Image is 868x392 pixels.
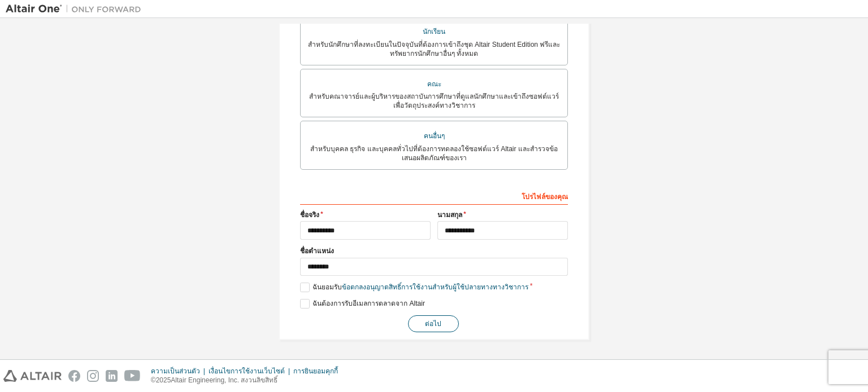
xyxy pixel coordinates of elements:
[209,367,285,375] font: เงื่อนไขการใช้งานเว็บไซต์
[300,211,319,219] font: ชื่อจริง
[437,211,462,219] font: นามสกุล
[308,41,561,58] font: สำหรับนักศึกษาที่ลงทะเบียนในปัจจุบันที่ต้องการเข้าถึงชุด Altair Student Edition ฟรีและทรัพยากรนัก...
[156,376,171,384] font: 2025
[151,376,156,384] font: ©
[124,370,141,382] img: youtube.svg
[310,145,558,162] font: สำหรับบุคคล ธุรกิจ และบุคคลทั่วไปที่ต้องการทดลองใช้ซอฟต์แวร์ Altair และสำรวจข้อเสนอผลิตภัณฑ์ของเรา
[423,28,445,36] font: นักเรียน
[424,132,445,140] font: คนอื่นๆ
[293,367,338,375] font: การยินยอมคุกกี้
[6,3,147,15] img: อัลแตร์วัน
[309,93,559,109] font: สำหรับคณาจารย์และผู้บริหารของสถาบันการศึกษาที่ดูแลนักศึกษาและเข้าถึงซอฟต์แวร์เพื่อวัตถุประสงค์ทาง...
[313,283,342,291] font: ฉันยอมรับ
[493,283,528,291] font: ทางวิชาการ
[151,367,200,375] font: ความเป็นส่วนตัว
[408,315,459,332] button: ต่อไป
[342,283,493,291] font: ข้อตกลงอนุญาตสิทธิ์การใช้งานสำหรับผู้ใช้ปลายทาง
[171,376,277,384] font: Altair Engineering, Inc. สงวนลิขสิทธิ์
[425,320,441,328] font: ต่อไป
[3,370,62,382] img: altair_logo.svg
[87,370,99,382] img: instagram.svg
[313,299,425,307] font: ฉันต้องการรับอีเมลการตลาดจาก Altair
[300,247,334,255] font: ชื่อตำแหน่ง
[427,80,441,88] font: คณะ
[68,370,80,382] img: facebook.svg
[522,193,568,201] font: โปรไฟล์ของคุณ
[106,370,118,382] img: linkedin.svg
